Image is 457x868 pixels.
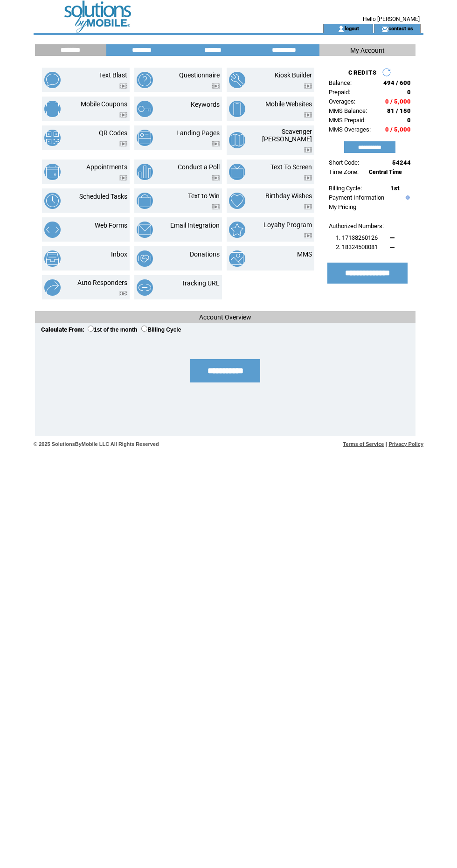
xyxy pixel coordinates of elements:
img: video.png [119,175,127,181]
a: contact us [388,25,413,31]
img: inbox.png [44,250,61,267]
a: MMS [297,250,312,258]
span: © 2025 SolutionsByMobile LLC All Rights Reserved [34,441,159,447]
a: Questionnaire [179,71,220,79]
a: Donations [190,250,220,258]
span: MMS Balance: [329,107,367,114]
a: Kiosk Builder [275,71,312,79]
a: Scavenger [PERSON_NAME] [262,128,312,143]
span: Calculate From: [41,326,84,333]
a: Conduct a Poll [178,163,220,171]
img: video.png [212,175,220,181]
span: 2. 18324508081 [336,243,378,250]
span: 0 / 5,000 [385,98,411,105]
img: text-to-screen.png [229,164,245,180]
a: My Pricing [329,203,356,210]
span: | [386,441,387,447]
img: conduct-a-poll.png [137,164,153,180]
a: Terms of Service [343,441,384,447]
img: scavenger-hunt.png [229,132,245,148]
img: video.png [304,112,312,118]
a: QR Codes [99,129,127,137]
span: Short Code: [329,159,359,166]
span: 54244 [392,159,411,166]
img: keywords.png [137,101,153,117]
span: Authorized Numbers: [329,222,384,229]
img: email-integration.png [137,222,153,238]
img: video.png [304,204,312,209]
img: text-to-win.png [137,193,153,209]
span: 1. 17138260126 [336,234,378,241]
img: video.png [304,83,312,89]
label: Billing Cycle [141,326,181,333]
a: Landing Pages [176,129,220,137]
img: mms.png [229,250,245,267]
img: mobile-coupons.png [44,101,61,117]
img: loyalty-program.png [229,222,245,238]
span: Central Time [369,169,402,175]
img: account_icon.gif [338,25,345,33]
img: text-blast.png [44,72,61,88]
img: help.gif [403,195,410,200]
span: CREDITS [348,69,377,76]
a: Appointments [86,163,127,171]
span: Prepaid: [329,89,350,96]
img: video.png [212,204,220,209]
a: Inbox [111,250,127,258]
span: 1st [390,185,399,192]
span: Time Zone: [329,168,359,175]
span: 0 [407,89,411,96]
img: qr-codes.png [44,130,61,146]
img: contact_us_icon.gif [381,25,388,33]
img: auto-responders.png [44,279,61,296]
label: 1st of the month [88,326,137,333]
a: Loyalty Program [263,221,312,229]
span: My Account [350,47,385,54]
img: donations.png [137,250,153,267]
a: Auto Responders [77,279,127,286]
img: video.png [212,141,220,146]
span: Billing Cycle: [329,185,362,192]
a: logout [345,25,359,31]
a: Tracking URL [181,279,220,287]
img: video.png [212,83,220,89]
a: Payment Information [329,194,384,201]
a: Mobile Websites [265,100,312,108]
a: Text Blast [99,71,127,79]
span: Balance: [329,79,352,86]
a: Web Forms [95,222,127,229]
img: video.png [304,233,312,238]
img: landing-pages.png [137,130,153,146]
a: Text To Screen [270,163,312,171]
img: appointments.png [44,164,61,180]
img: questionnaire.png [137,72,153,88]
img: video.png [119,112,127,118]
img: video.png [119,83,127,89]
a: Mobile Coupons [81,100,127,108]
span: 0 / 5,000 [385,126,411,133]
img: tracking-url.png [137,279,153,296]
a: Text to Win [188,192,220,200]
img: video.png [304,147,312,153]
img: video.png [119,141,127,146]
a: Privacy Policy [388,441,423,447]
a: Email Integration [170,222,220,229]
span: MMS Prepaid: [329,117,366,124]
img: scheduled-tasks.png [44,193,61,209]
input: Billing Cycle [141,326,147,332]
span: 81 / 150 [387,107,411,114]
img: birthday-wishes.png [229,193,245,209]
span: MMS Overages: [329,126,371,133]
span: Account Overview [199,313,251,321]
span: 0 [407,117,411,124]
a: Keywords [191,101,220,108]
a: Birthday Wishes [265,192,312,200]
img: web-forms.png [44,222,61,238]
input: 1st of the month [88,326,94,332]
img: video.png [304,175,312,181]
img: kiosk-builder.png [229,72,245,88]
img: video.png [119,291,127,296]
span: Overages: [329,98,355,105]
a: Scheduled Tasks [79,193,127,200]
span: 494 / 600 [383,79,411,86]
